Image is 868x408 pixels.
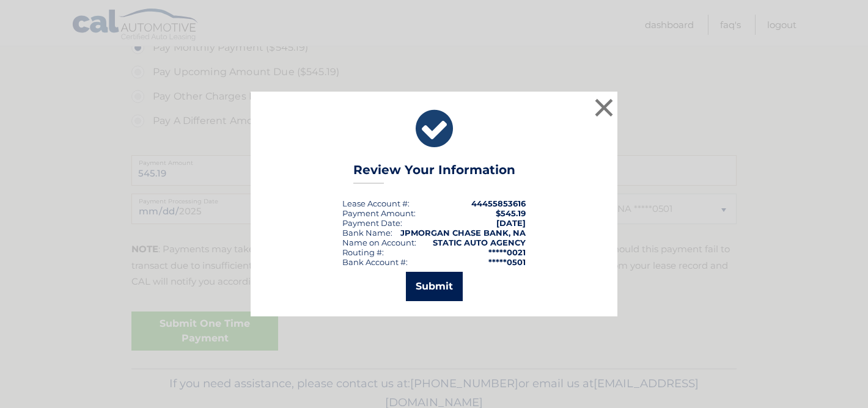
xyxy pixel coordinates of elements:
div: Payment Amount: [342,208,416,218]
div: Routing #: [342,247,384,257]
button: Submit [406,272,463,301]
strong: 44455853616 [471,199,526,208]
span: [DATE] [496,218,526,228]
div: Bank Account #: [342,257,408,267]
div: Bank Name: [342,228,392,238]
strong: JPMORGAN CHASE BANK, NA [400,228,526,238]
button: × [592,95,616,120]
span: $545.19 [496,208,526,218]
h3: Review Your Information [353,162,515,184]
div: : [342,218,402,228]
div: Lease Account #: [342,199,410,208]
div: Name on Account: [342,238,416,247]
strong: STATIC AUTO AGENCY [433,238,526,247]
span: Payment Date [342,218,400,228]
